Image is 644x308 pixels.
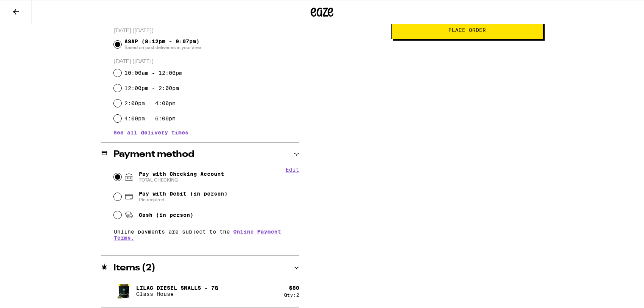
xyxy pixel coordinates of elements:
label: 12:00pm - 2:00pm [124,85,179,91]
span: Pay with Debit (in person) [139,191,228,197]
p: [DATE] ([DATE]) [114,58,299,65]
span: Hi. Need any help? [5,5,55,11]
p: [DATE] ([DATE]) [114,27,299,35]
p: Online payments are subject to the [114,229,299,241]
button: Edit [286,167,299,173]
span: Based on past deliveries in your area [124,44,201,51]
h2: Payment method [113,150,194,159]
span: Pay with Checking Account [139,171,224,183]
label: 10:00am - 12:00pm [124,70,182,76]
div: $ 80 [289,285,299,291]
a: Online Payment Terms. [114,229,281,241]
span: TOTAL CHECKING [139,177,224,183]
span: Place Order [448,27,486,33]
label: 2:00pm - 4:00pm [124,100,176,106]
p: Lilac Diesel Smalls - 7g [136,285,218,291]
button: See all delivery times [113,130,188,135]
p: Glass House [136,291,218,297]
span: Cash (in person) [139,212,193,218]
div: Qty: 2 [284,292,299,297]
span: Pin required [139,197,228,203]
h2: Items ( 2 ) [113,264,156,273]
button: Place Order [391,21,543,39]
label: 4:00pm - 6:00pm [124,115,176,122]
span: ASAP (8:12pm - 9:07pm) [124,38,201,51]
img: Lilac Diesel Smalls - 7g [113,280,135,302]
